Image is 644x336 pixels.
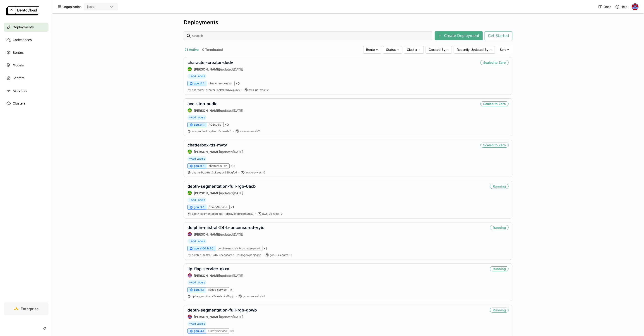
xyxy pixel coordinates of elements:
span: gcp-us-central-1 [270,253,292,257]
img: Jhonatan Oliveira [188,273,192,278]
div: Cluster [404,46,424,54]
div: Running [490,225,509,230]
span: chatterbox-tts 3pkeeyb462buqfv6 [192,171,237,174]
span: : [211,295,211,298]
a: chatterbox-tts-mvtv [187,143,227,147]
div: Scaled to Zero [481,60,509,65]
img: logo [6,6,39,15]
span: : [211,171,211,174]
strong: [PERSON_NAME] [194,191,220,195]
div: lipflap_service [206,287,229,292]
button: 0 Terminated [201,47,224,53]
div: Scaled to Zero [481,101,509,106]
span: Docs [604,5,611,9]
div: ComfyService [206,329,229,334]
span: gpu.a100.1x80 [194,247,213,250]
div: jabali [87,5,96,9]
span: lipflap_service k2xinktrzksf4qqb [192,295,234,298]
img: Steve Guo [188,191,192,195]
span: gpu.l4.1 [194,329,204,333]
span: dolphin-mistral-24b-uncensored 6zh45gdwpc7joqqb [192,253,261,257]
div: Running [490,308,509,313]
img: Jhonatan Oliveira [188,232,192,236]
span: aws-us-west-2 [249,88,269,92]
span: Organization [62,5,82,9]
span: [DATE] [233,191,243,195]
div: chatterbox-tts [206,163,230,168]
a: lipflap_service:k2xinktrzksf4qqb [192,295,234,298]
div: updated [187,232,264,236]
span: ace_audio koqdeoru3cnewfv6 [192,129,231,133]
span: aws-us-west-2 [240,129,260,133]
div: Running [490,266,509,271]
span: Bentos [13,50,24,55]
img: Steve Guo [188,108,192,112]
strong: [PERSON_NAME] [194,232,220,236]
a: Secrets [4,73,48,83]
div: Bento [363,46,381,54]
div: Sort [497,46,512,54]
span: Sort [500,48,506,52]
button: 21 Active [184,47,199,53]
a: Bentos [4,48,48,57]
span: Enterprise [21,307,39,311]
span: [DATE] [233,232,243,236]
strong: [PERSON_NAME] [194,315,220,319]
span: gpu.l4.1 [194,288,204,292]
div: ComfyService [206,205,230,210]
span: Help [621,5,627,9]
span: +Add Labels [187,239,207,244]
div: updated [187,191,256,195]
span: gpu.t4.1 [194,164,204,168]
span: × 1 [263,246,267,251]
a: Deployments [4,23,48,32]
span: Codespaces [13,37,32,43]
span: [DATE] [233,67,243,71]
button: Create Deployment [435,31,483,40]
span: gcp-us-central-1 [243,295,265,298]
a: character-creator:bnlfskfadw7g3s2v [192,88,240,92]
span: × 0 [235,81,240,85]
span: × 0 [225,123,229,127]
div: updated [187,67,243,71]
span: Deployments [13,24,34,30]
div: Help [615,5,627,9]
a: depth-segmentation-full-rgb-6acb [187,184,256,189]
span: × 1 [231,205,234,209]
span: gpu.t4.1 [194,82,204,85]
span: +Add Labels [187,321,207,326]
div: updated [187,149,243,154]
span: character-creator bnlfskfadw7g3s2v [192,88,240,92]
div: updated [187,314,257,319]
a: lip-flap-service-qkxa [187,266,229,271]
div: updated [187,108,243,113]
strong: [PERSON_NAME] [194,150,220,154]
strong: [PERSON_NAME] [194,274,220,278]
img: Steve Guo [188,150,192,154]
div: dolphin-mistral-24b-uncensored [215,246,262,251]
button: Get Started [485,31,512,40]
a: dolphin-mistral-24-b-uncensored-vyic [187,225,264,230]
span: : [216,88,216,92]
a: Clusters [4,99,48,108]
a: Enterprise [4,302,48,315]
div: Recently Updated By [454,46,495,54]
input: Selected jabali. [96,5,96,9]
a: dolphin-mistral-24b-uncensored:6zh45gdwpc7joqqb [192,253,261,257]
span: [DATE] [233,274,243,278]
a: ace_audio:koqdeoru3cnewfv6 [192,129,231,133]
img: Jhonatan Oliveira [632,3,639,10]
span: depth-segmentation-full-rgb a2kvqprq6gt2uts7 [192,212,254,215]
a: character-creator-dudv [187,60,233,65]
a: Codespaces [4,35,48,44]
span: [DATE] [233,109,243,112]
span: +Add Labels [187,156,207,161]
a: depth-segmentation-full-rgb-gbwb [187,308,257,312]
span: [DATE] [233,315,243,319]
span: : [205,129,206,133]
a: ace-step-audio [187,101,218,106]
div: Running [490,184,509,189]
span: Secrets [13,75,24,81]
div: character-creator [206,81,235,86]
span: +Add Labels [187,280,207,285]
